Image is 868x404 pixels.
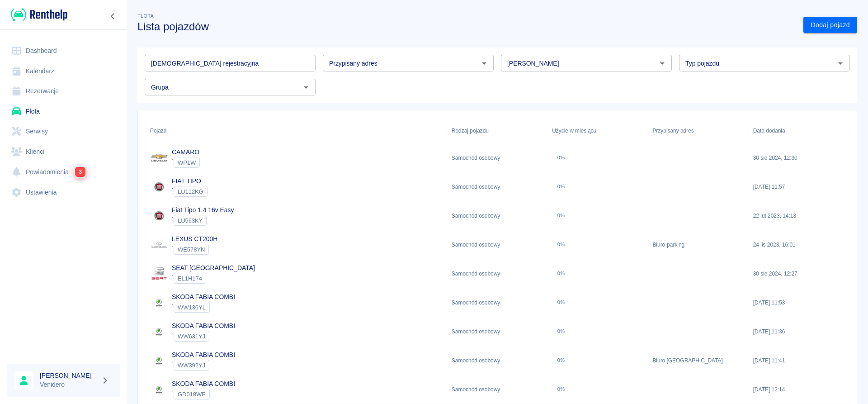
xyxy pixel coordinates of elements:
[150,149,168,167] img: Image
[447,118,547,143] div: Rodzaj pojazdu
[547,118,648,143] div: Użycie w miesiącu
[557,299,565,305] div: 0%
[557,213,565,219] div: 0%
[172,273,255,284] div: `
[172,389,235,399] div: `
[174,246,208,253] span: WE578YN
[648,346,748,375] div: Biuro [GEOGRAPHIC_DATA]
[447,317,547,346] div: Samochód osobowy
[7,182,120,203] a: Ustawienia
[172,215,234,226] div: `
[749,288,849,317] div: [DATE] 11:53
[150,207,168,225] img: Image
[648,230,748,259] div: Biuro-parking
[174,333,209,340] span: WW631YJ
[11,7,67,22] img: Renthelp logo
[166,124,179,137] button: Sort
[7,61,120,81] a: Kalendarz
[172,264,255,271] a: SEAT [GEOGRAPHIC_DATA]
[557,357,565,363] div: 0%
[172,206,234,214] a: Fiat Tipo 1.4 16v Easy
[557,155,565,161] div: 0%
[172,322,235,329] a: SKODA FABIA COMBI
[552,118,596,143] div: Użycie w miesiącu
[749,230,849,259] div: 24 lis 2023, 16:01
[557,184,565,190] div: 0%
[753,118,785,143] div: Data dodania
[447,375,547,404] div: Samochód osobowy
[557,328,565,334] div: 0%
[146,118,447,143] div: Pojazd
[749,201,849,230] div: 22 lut 2023, 14:13
[172,293,235,300] a: SKODA FABIA COMBI
[172,177,201,185] a: FIAT TIPO
[174,159,199,166] span: WP1W
[172,186,208,197] div: `
[557,386,565,392] div: 0%
[150,380,168,399] img: Image
[150,265,168,283] img: Image
[557,242,565,247] div: 0%
[150,236,168,254] img: Image
[7,41,120,61] a: Dashboard
[75,167,85,177] span: 3
[106,10,120,22] button: Zwiń nawigację
[172,148,199,156] a: CAMARO
[174,391,209,398] span: GD018WP
[137,20,796,33] h3: Lista pojazdów
[150,178,168,196] img: Image
[447,143,547,172] div: Samochód osobowy
[7,101,120,122] a: Flota
[150,352,168,370] img: Image
[172,302,235,313] div: `
[749,317,849,346] div: [DATE] 11:36
[174,188,207,195] span: LU112KG
[656,57,669,70] button: Otwórz
[7,142,120,162] a: Klienci
[447,230,547,259] div: Samochód osobowy
[137,13,154,19] span: Flota
[300,81,312,94] button: Otwórz
[478,57,491,70] button: Otwórz
[172,360,235,371] div: `
[557,271,565,276] div: 0%
[447,346,547,375] div: Samochód osobowy
[172,157,200,168] div: `
[174,275,206,282] span: EL1H174
[172,244,217,255] div: `
[749,172,849,201] div: [DATE] 11:57
[172,235,217,242] a: LEXUS CT200H
[834,57,847,70] button: Otwórz
[7,81,120,101] a: Rezerwacje
[40,380,98,390] p: Venidero
[172,380,235,387] a: SKODA FABIA COMBI
[652,118,693,143] div: Przypisany adres
[7,162,120,182] a: Powiadomienia3
[172,331,235,342] div: `
[40,371,98,380] h6: [PERSON_NAME]
[447,288,547,317] div: Samochód osobowy
[447,172,547,201] div: Samochód osobowy
[174,304,209,311] span: WW136YL
[749,143,849,172] div: 30 sie 2024, 12:30
[172,351,235,358] a: SKODA FABIA COMBI
[174,217,206,224] span: LU563KY
[749,346,849,375] div: [DATE] 11:41
[174,362,209,369] span: WW392YJ
[749,259,849,288] div: 30 sie 2024, 12:27
[7,121,120,142] a: Serwisy
[150,323,168,341] img: Image
[749,118,849,143] div: Data dodania
[803,17,857,33] a: Dodaj pojazd
[447,259,547,288] div: Samochód osobowy
[447,201,547,230] div: Samochód osobowy
[7,7,67,22] a: Renthelp logo
[648,118,748,143] div: Przypisany adres
[150,118,166,143] div: Pojazd
[452,118,489,143] div: Rodzaj pojazdu
[150,294,168,312] img: Image
[749,375,849,404] div: [DATE] 12:14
